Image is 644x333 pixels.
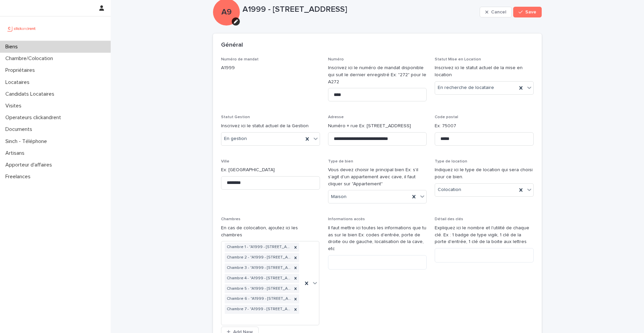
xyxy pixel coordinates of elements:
span: Code postal [435,115,458,119]
p: Vous devez choisir le principal bien Ex: s'il s'agit d'un appartement avec cave, il faut cliquer ... [328,166,427,187]
p: Sinch - Téléphone [3,138,52,145]
p: Candidats Locataires [3,91,60,97]
span: Colocation [438,186,461,193]
span: En recherche de locataire [438,84,494,91]
p: Freelances [3,174,36,180]
span: Informations accès [328,217,365,221]
p: En cas de colocation, ajoutez ici les chambres [221,225,320,239]
span: Détail des clés [435,217,463,221]
div: Chambre 7 - "A1999 - [STREET_ADDRESS]" [225,305,292,314]
p: Il faut mettre ici toutes les informations que tu as sur le bien Ex: codes d'entrée, porte de dro... [328,225,427,252]
p: Visites [3,103,27,109]
span: Numéro [328,57,344,61]
img: UCB0brd3T0yccxBKYDjQ [5,22,38,35]
div: Chambre 2 - "A1999 - [STREET_ADDRESS]" [225,253,292,262]
div: Chambre 6 - "A1999 - [STREET_ADDRESS]" [225,294,292,303]
span: Statut Mise en Location [435,57,481,61]
div: Chambre 3 - "A1999 - [STREET_ADDRESS]" [225,264,292,273]
h2: Général [221,42,243,49]
p: Operateurs clickandrent [3,114,66,121]
button: Cancel [480,7,512,17]
div: Chambre 5 - "A1999 - [STREET_ADDRESS]" [225,284,292,293]
p: Inscrivez ici le statut actuel de la mise en location [435,64,534,79]
button: Save [513,7,542,17]
p: Documents [3,126,38,133]
span: Cancel [491,10,506,14]
span: Type de location [435,159,467,163]
p: Artisans [3,150,30,156]
p: A1999 - [STREET_ADDRESS] [243,5,477,14]
span: En gestion [224,135,247,142]
p: Indiquez ici le type de location qui sera choisi pour ce bien. [435,166,534,181]
span: Save [525,10,536,14]
p: Ex: [GEOGRAPHIC_DATA] [221,166,320,174]
p: Ex: 75007 [435,123,534,130]
span: Numéro de mandat [221,57,259,61]
p: Inscrivez ici le numéro de mandat disponible qui suit le dernier enregistré Ex: "272" pour le A272 [328,64,427,85]
span: Statut Gestion [221,115,250,119]
p: Numéro + rue Ex: [STREET_ADDRESS] [328,123,427,130]
p: Locataires [3,79,35,86]
p: Inscrivez ici le statut actuel de la Gestion [221,123,320,130]
p: Expliquez ici le nombre et l'utilité de chaque clé. Ex : 1 badge de type vigik, 1 clé de la porte... [435,225,534,245]
p: Propriétaires [3,67,40,74]
span: Type de bien [328,159,353,163]
span: Adresse [328,115,344,119]
p: Biens [3,44,23,50]
p: A1999 [221,64,320,72]
div: Chambre 1 - "A1999 - [STREET_ADDRESS]" [225,243,292,252]
span: Ville [221,159,229,163]
div: Chambre 4 - "A1999 - [STREET_ADDRESS]" [225,274,292,283]
p: Apporteur d'affaires [3,162,57,168]
span: Maison [331,193,346,200]
span: Chambres [221,217,240,221]
p: Chambre/Colocation [3,55,58,62]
